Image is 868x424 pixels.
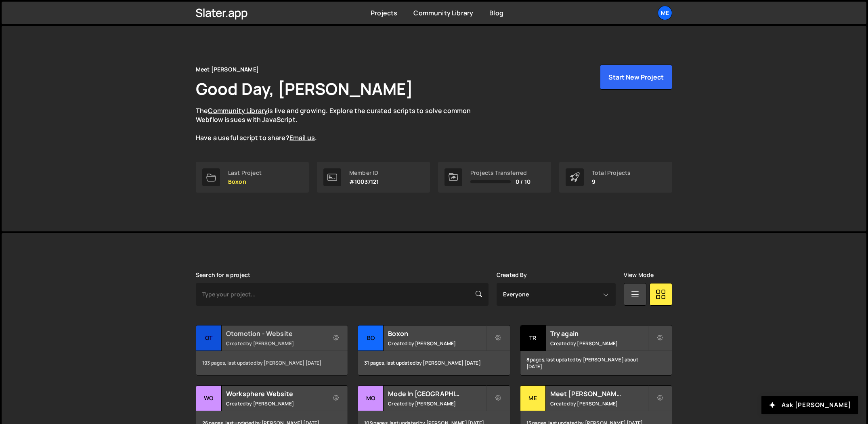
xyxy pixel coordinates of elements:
button: Start New Project [600,65,672,90]
p: The is live and growing. Explore the curated scripts to solve common Webflow issues with JavaScri... [196,106,486,143]
div: Meet [PERSON_NAME] [196,65,259,74]
small: Created by [PERSON_NAME] [226,400,323,407]
small: Created by [PERSON_NAME] [550,400,648,407]
label: Created By [497,272,527,278]
a: Community Library [208,106,268,115]
div: Bo [358,325,384,351]
a: Ot Otomotion - Website Created by [PERSON_NAME] 193 pages, last updated by [PERSON_NAME] [DATE] [196,325,348,376]
small: Created by [PERSON_NAME] [388,400,485,407]
a: Community Library [413,8,473,17]
div: Wo [196,386,222,411]
a: Me [658,6,672,20]
div: 31 pages, last updated by [PERSON_NAME] [DATE] [358,351,509,375]
span: 0 / 10 [516,178,530,185]
h2: Worksphere Website [226,389,323,398]
div: Tr [520,325,546,351]
small: Created by [PERSON_NAME] [226,340,323,347]
div: Last Project [228,170,262,176]
small: Created by [PERSON_NAME] [550,340,648,347]
div: Ot [196,325,222,351]
div: Member ID [349,170,379,176]
p: #10037121 [349,178,379,185]
a: Last Project Boxon [196,162,309,193]
div: Mo [358,386,384,411]
p: 9 [592,178,631,185]
input: Type your project... [196,283,489,306]
div: Me [520,386,546,411]
div: 193 pages, last updated by [PERSON_NAME] [DATE] [196,351,348,375]
h2: Otomotion - Website [226,329,323,338]
h2: Boxon [388,329,485,338]
h1: Good Day, [PERSON_NAME] [196,78,413,100]
h2: Meet [PERSON_NAME]™ [550,389,648,398]
div: 8 pages, last updated by [PERSON_NAME] about [DATE] [520,351,672,375]
a: Blog [489,8,503,17]
div: Total Projects [592,170,631,176]
small: Created by [PERSON_NAME] [388,340,485,347]
div: Projects Transferred [470,170,530,176]
a: Bo Boxon Created by [PERSON_NAME] 31 pages, last updated by [PERSON_NAME] [DATE] [358,325,510,376]
a: Email us [289,133,315,142]
p: Boxon [228,178,262,185]
button: Ask [PERSON_NAME] [761,396,858,414]
label: Search for a project [196,272,250,278]
a: Tr Try again Created by [PERSON_NAME] 8 pages, last updated by [PERSON_NAME] about [DATE] [520,325,672,376]
h2: Mode In [GEOGRAPHIC_DATA] [388,389,485,398]
label: View Mode [624,272,654,278]
h2: Try again [550,329,648,338]
a: Projects [371,8,397,17]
